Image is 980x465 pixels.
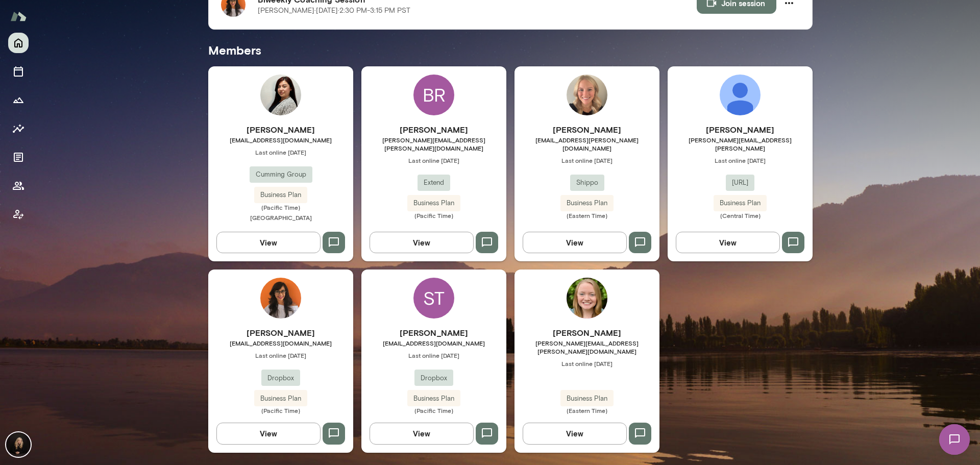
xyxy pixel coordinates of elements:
h6: [PERSON_NAME] [668,124,813,136]
span: Business Plan [254,394,307,404]
span: [URL] [726,178,754,188]
div: ST [413,278,454,319]
span: Business Plan [407,198,460,208]
button: Sessions [8,61,29,82]
button: View [523,423,627,444]
span: [EMAIL_ADDRESS][DOMAIN_NAME] [361,339,506,347]
span: (Eastern Time) [514,406,659,414]
p: [PERSON_NAME] · [DATE] · 2:30 PM-3:15 PM PST [258,6,410,16]
span: Shippo [570,178,604,188]
button: View [370,423,474,444]
button: View [216,423,321,444]
span: Last online [DATE] [361,156,506,164]
span: (Eastern Time) [514,211,659,219]
h6: [PERSON_NAME] [361,124,506,136]
span: Last online [DATE] [361,351,506,359]
span: (Pacific Time) [208,203,353,211]
h6: [PERSON_NAME] [514,124,659,136]
button: View [523,232,627,253]
span: Business Plan [407,394,460,404]
img: Jourdan Elam [567,75,607,115]
span: [PERSON_NAME][EMAIL_ADDRESS][PERSON_NAME][DOMAIN_NAME] [361,136,506,152]
img: Syd Abrams [567,278,607,319]
button: View [216,232,321,253]
img: Brianna Quintanar [260,75,301,115]
span: [PERSON_NAME][EMAIL_ADDRESS][PERSON_NAME][DOMAIN_NAME] [514,339,659,355]
span: Extend [418,178,450,188]
span: (Pacific Time) [361,211,506,219]
span: [EMAIL_ADDRESS][DOMAIN_NAME] [208,339,353,347]
span: (Pacific Time) [361,406,506,414]
img: Mento [10,7,27,26]
img: Jessica Varshneya [260,278,301,319]
button: Client app [8,204,29,225]
button: Growth Plan [8,90,29,110]
span: [EMAIL_ADDRESS][DOMAIN_NAME] [208,136,353,144]
div: BR [413,75,454,115]
button: View [676,232,780,253]
h6: [PERSON_NAME] [514,327,659,339]
span: Business Plan [254,190,307,200]
span: Dropbox [414,373,453,383]
span: [EMAIL_ADDRESS][PERSON_NAME][DOMAIN_NAME] [514,136,659,152]
span: Last online [DATE] [208,148,353,156]
span: Last online [DATE] [514,156,659,164]
button: Members [8,176,29,196]
button: Home [8,33,29,53]
img: Carmela Fortin [6,432,31,457]
img: Debbie Moon [720,75,761,115]
span: Dropbox [261,373,300,383]
span: [PERSON_NAME][EMAIL_ADDRESS][PERSON_NAME] [668,136,813,152]
span: Business Plan [714,198,767,208]
span: Business Plan [560,198,614,208]
button: Insights [8,118,29,139]
span: Last online [DATE] [668,156,813,164]
span: [GEOGRAPHIC_DATA] [250,214,312,221]
h6: [PERSON_NAME] [361,327,506,339]
span: Business Plan [560,394,614,404]
span: Last online [DATE] [514,359,659,368]
button: Documents [8,147,29,167]
span: (Pacific Time) [208,406,353,414]
h6: [PERSON_NAME] [208,327,353,339]
span: (Central Time) [668,211,813,219]
h6: [PERSON_NAME] [208,124,353,136]
span: Cumming Group [250,169,312,180]
span: Last online [DATE] [208,351,353,359]
button: View [370,232,474,253]
h5: Members [208,42,813,58]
